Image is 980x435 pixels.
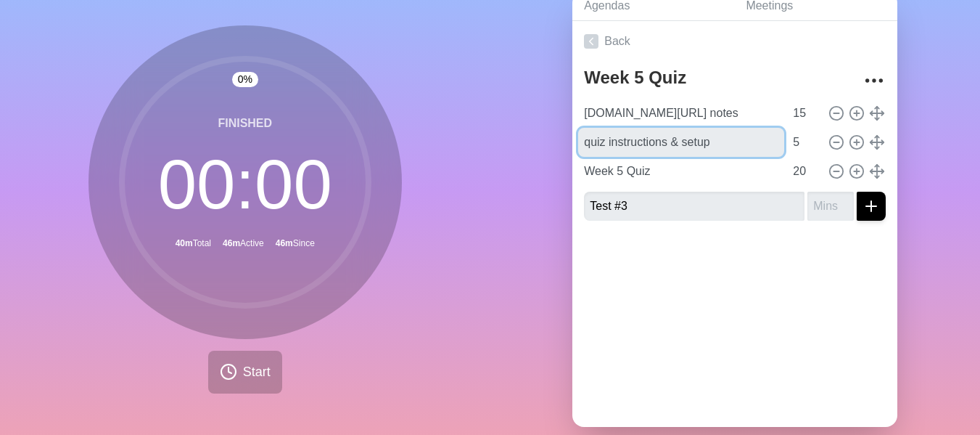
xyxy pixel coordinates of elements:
[860,66,889,95] button: More
[578,99,784,128] input: Name
[572,21,897,62] a: Back
[243,362,271,382] span: Start
[807,192,854,221] input: Mins
[578,128,784,157] input: Name
[787,157,822,186] input: Mins
[787,128,822,157] input: Mins
[578,157,784,186] input: Name
[584,192,804,221] input: Name
[208,351,282,394] button: Start
[787,99,822,128] input: Mins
